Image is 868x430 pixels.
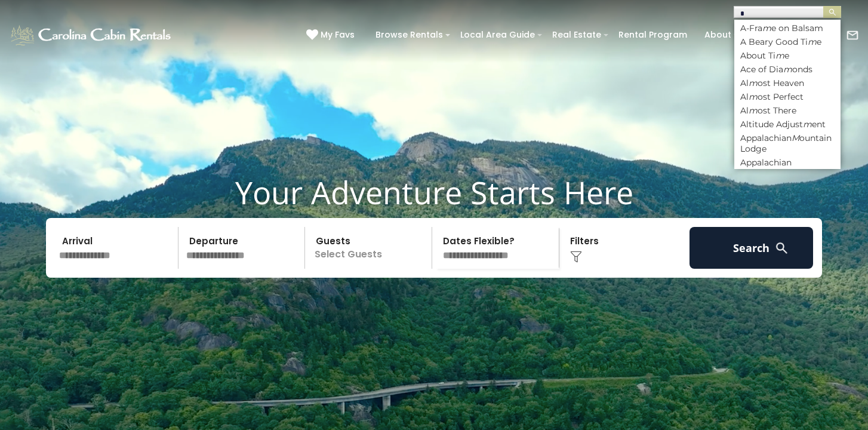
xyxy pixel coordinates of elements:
[309,227,432,269] p: Select Guests
[749,105,758,116] em: m
[734,36,841,47] li: A Beary Good Ti e
[690,227,813,269] button: Search
[9,174,859,211] h1: Your Adventure Starts Here
[753,168,761,179] em: M
[803,119,812,130] em: m
[749,78,758,88] em: m
[734,64,841,75] li: Ace of Dia onds
[734,78,841,88] li: Al ost Heaven
[775,50,784,61] em: m
[734,157,841,179] li: Appalachian Ski ountain Chalet
[370,26,449,44] a: Browse Rentals
[454,26,541,44] a: Local Area Guide
[734,91,841,102] li: Al ost Perfect
[321,29,355,41] span: My Favs
[792,133,799,143] em: M
[570,251,582,263] img: filter--v1.png
[734,23,841,33] li: A-Fra e on Balsam
[774,241,789,256] img: search-regular-white.png
[734,119,841,130] li: Altitude Adjust ent
[749,91,758,102] em: m
[612,26,693,44] a: Rental Program
[762,23,771,33] em: m
[734,133,841,154] li: Appalachian ountain Lodge
[9,23,174,47] img: White-1-1-2.png
[846,29,859,42] img: mail-regular-white.png
[734,105,841,116] li: Al ost There
[546,26,607,44] a: Real Estate
[698,26,737,44] a: About
[734,50,841,61] li: About Ti e
[808,36,817,47] em: m
[306,29,358,42] a: My Favs
[783,64,792,75] em: m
